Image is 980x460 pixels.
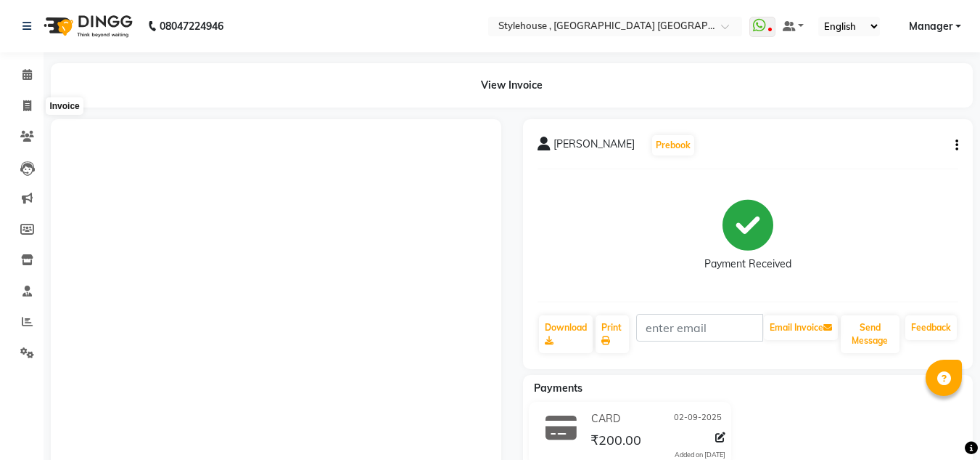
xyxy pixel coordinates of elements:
span: Manager [909,19,952,34]
div: Payment Received [704,257,791,272]
a: Feedback [905,315,957,340]
span: ₹200.00 [590,432,641,452]
a: Print [596,315,629,353]
b: 08047224946 [160,6,223,47]
button: Email Invoice [764,315,838,340]
div: Invoice [46,97,83,115]
div: Added on [DATE] [675,450,725,460]
div: View Invoice [51,63,973,108]
span: Payments [534,382,582,395]
input: enter email [636,314,763,342]
iframe: chat widget [919,402,965,445]
span: CARD [591,411,620,427]
span: 02-09-2025 [674,411,722,427]
a: Download [539,315,593,353]
span: [PERSON_NAME] [553,137,635,157]
img: logo [37,6,136,47]
button: Send Message [841,315,899,353]
button: Prebook [652,135,694,156]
